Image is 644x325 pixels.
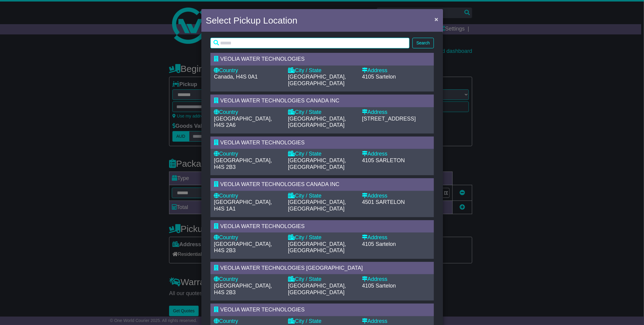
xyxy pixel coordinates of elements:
[288,241,346,254] span: [GEOGRAPHIC_DATA], [GEOGRAPHIC_DATA]
[362,157,405,163] span: 4105 SARLETON
[362,67,430,74] div: Address
[362,276,430,283] div: Address
[214,234,282,241] div: Country
[362,109,430,116] div: Address
[288,116,346,128] span: [GEOGRAPHIC_DATA], [GEOGRAPHIC_DATA]
[288,157,346,170] span: [GEOGRAPHIC_DATA], [GEOGRAPHIC_DATA]
[434,16,438,23] span: ×
[214,199,272,212] span: [GEOGRAPHIC_DATA], H4S 1A1
[220,140,305,146] span: VEOLIA WATER TECHNOLOGIES
[362,318,430,325] div: Address
[362,241,396,247] span: 4105 Sartelon
[288,199,346,212] span: [GEOGRAPHIC_DATA], [GEOGRAPHIC_DATA]
[214,74,258,80] span: Canada, H4S 0A1
[214,116,272,128] span: [GEOGRAPHIC_DATA], H4S 2A6
[214,283,272,295] span: [GEOGRAPHIC_DATA], H4S 2B3
[288,276,356,283] div: City / State
[214,109,282,116] div: Country
[214,151,282,157] div: Country
[412,38,434,48] button: Search
[220,223,305,229] span: VEOLIA WATER TECHNOLOGIES
[214,157,272,170] span: [GEOGRAPHIC_DATA], H4S 2B3
[362,151,430,157] div: Address
[214,67,282,74] div: Country
[214,241,272,254] span: [GEOGRAPHIC_DATA], H4S 2B3
[288,283,346,295] span: [GEOGRAPHIC_DATA], [GEOGRAPHIC_DATA]
[220,56,305,62] span: VEOLIA WATER TECHNOLOGIES
[214,193,282,199] div: Country
[288,318,356,325] div: City / State
[220,265,363,271] span: VEOLIA WATER TECHNOLOGIES [GEOGRAPHIC_DATA]
[362,193,430,199] div: Address
[214,318,282,325] div: Country
[288,109,356,116] div: City / State
[214,276,282,283] div: Country
[362,116,416,122] span: [STREET_ADDRESS]
[362,199,405,205] span: 4501 SARTELON
[206,14,298,27] h4: Select Pickup Location
[288,74,346,86] span: [GEOGRAPHIC_DATA], [GEOGRAPHIC_DATA]
[362,234,430,241] div: Address
[288,193,356,199] div: City / State
[220,181,340,187] span: VEOLIA WATER TECHNOLOGIES CANADA INC
[220,307,305,313] span: VEOLIA WATER TECHNOLOGIES
[288,67,356,74] div: City / State
[288,151,356,157] div: City / State
[362,283,396,289] span: 4105 Sartelon
[431,13,441,25] button: Close
[288,234,356,241] div: City / State
[220,98,340,104] span: VEOLIA WATER TECHNOLOGIES CANADA INC
[362,74,396,80] span: 4105 Sartelon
